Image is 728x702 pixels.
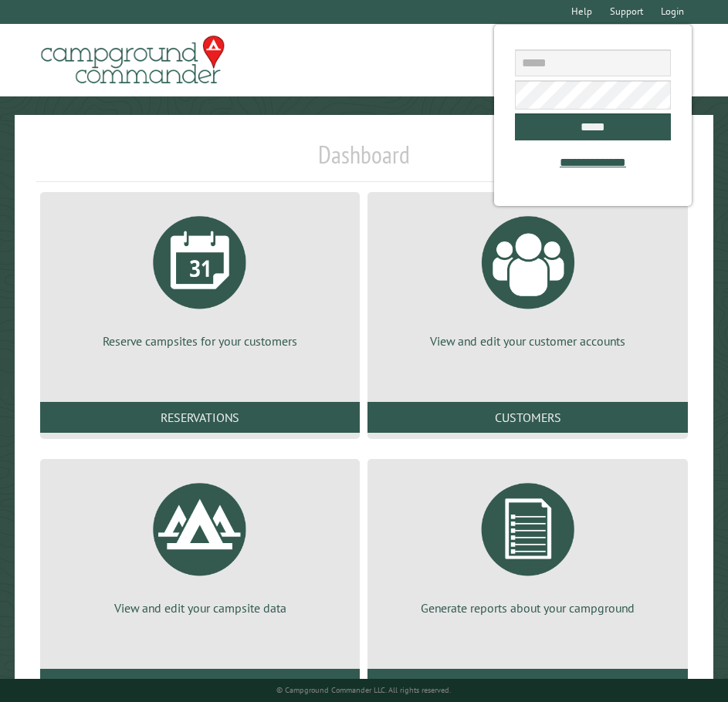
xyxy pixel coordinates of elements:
img: Campground Commander [36,30,229,90]
p: Generate reports about your campground [386,599,669,616]
a: View and edit your customer accounts [386,204,669,349]
small: © Campground Commander LLC. All rights reserved. [276,685,451,695]
a: Reserve campsites for your customers [59,204,341,349]
p: Reserve campsites for your customers [59,332,341,349]
p: View and edit your campsite data [59,599,341,616]
a: Reservations [40,402,360,433]
a: View and edit your campsite data [59,471,341,616]
a: Generate reports about your campground [386,471,669,616]
h1: Dashboard [36,140,692,182]
a: Campsites [40,669,360,700]
p: View and edit your customer accounts [386,332,669,349]
a: Customers [367,402,687,433]
a: Reports [367,669,687,700]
